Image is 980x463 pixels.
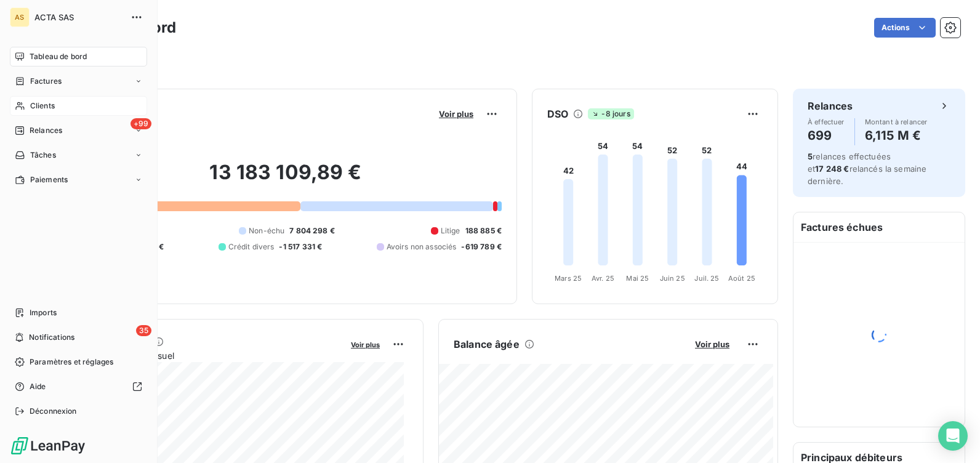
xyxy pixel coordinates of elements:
span: Crédit divers [228,241,275,252]
tspan: Mai 25 [626,274,649,283]
span: -8 jours [588,108,633,119]
a: Factures [10,71,147,91]
div: AS [10,7,30,27]
button: Actions [874,18,936,38]
h4: 6,115 M € [865,126,928,145]
img: Logo LeanPay [10,436,86,456]
tspan: Mars 25 [555,274,582,283]
span: Aide [30,381,46,392]
h2: 13 183 109,89 € [70,160,502,197]
span: Clients [30,100,55,111]
tspan: Avr. 25 [592,274,614,283]
h6: Factures échues [793,212,965,242]
span: À effectuer [808,118,845,126]
a: Imports [10,303,147,323]
span: Tâches [30,150,56,161]
a: Clients [10,96,147,116]
a: +99Relances [10,121,147,140]
span: -619 789 € [461,241,502,252]
span: Tableau de bord [30,51,87,62]
span: +99 [131,118,151,129]
span: Relances [30,125,62,136]
span: 7 804 298 € [289,225,335,236]
span: -1 517 331 € [279,241,322,252]
a: Tâches [10,145,147,165]
button: Voir plus [435,108,477,119]
span: Avoirs non associés [387,241,457,252]
span: relances effectuées et relancés la semaine dernière. [808,151,926,186]
span: Factures [30,76,62,87]
h6: DSO [547,107,568,121]
span: Chiffre d'affaires mensuel [70,349,342,362]
span: Notifications [29,332,74,343]
span: Paiements [30,174,68,185]
span: ACTA SAS [34,12,123,22]
div: Open Intercom Messenger [938,421,968,451]
span: 5 [808,151,813,161]
span: Non-échu [249,225,284,236]
tspan: Juin 25 [660,274,685,283]
h6: Balance âgée [454,337,520,352]
span: Imports [30,307,57,318]
a: Aide [10,377,147,397]
button: Voir plus [691,339,733,350]
span: Litige [441,225,460,236]
span: Voir plus [695,339,729,349]
a: Paramètres et réglages [10,352,147,372]
span: 17 248 € [815,164,849,174]
span: Montant à relancer [865,118,928,126]
span: Voir plus [439,109,473,119]
span: Paramètres et réglages [30,356,113,368]
span: Voir plus [351,340,380,349]
tspan: Juil. 25 [694,274,719,283]
a: Tableau de bord [10,47,147,66]
tspan: Août 25 [728,274,755,283]
h4: 699 [808,126,845,145]
span: 35 [136,325,151,336]
h6: Relances [808,99,853,113]
a: Paiements [10,170,147,190]
span: Déconnexion [30,406,77,417]
span: 188 885 € [465,225,502,236]
button: Voir plus [347,339,384,350]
